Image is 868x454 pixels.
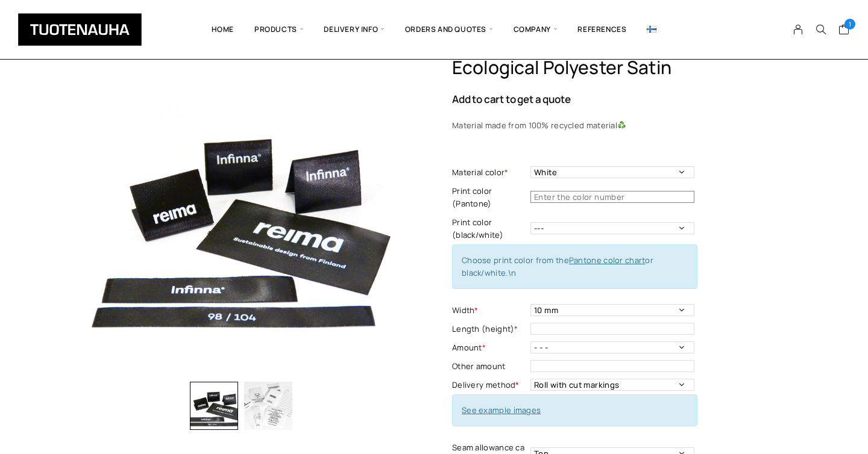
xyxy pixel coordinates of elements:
a: Cart [838,23,850,38]
span: Products [244,9,313,50]
h5: Material made from 100% recycled material [452,119,787,132]
label: Print color (Pantone) [452,185,527,210]
button: Search [810,24,832,35]
label: Width [452,304,527,317]
img: ♻️ [618,121,626,129]
label: Length (height) [452,323,527,335]
input: Enter the color number [530,191,694,203]
label: Other amount [452,360,527,373]
img: b7c32725-09ce-47bb-a0e3-3e9b7acc3c9a [81,57,401,376]
span: Choose print color from the or black/white.\n [462,255,653,278]
a: My Account [787,24,810,35]
img: Tuotenauha Oy [18,13,142,46]
a: References [567,9,637,50]
span: Company [503,9,568,50]
span: Delivery info [313,9,394,50]
img: Ecological polyester satin 2 [244,382,292,430]
h1: Ecological polyester satin [452,57,787,79]
label: Material color [452,166,527,179]
a: See example images [462,405,541,415]
a: Pantone color chart [569,255,646,266]
label: Print color (black/white) [452,216,527,241]
span: Orders and quotes [395,9,503,50]
span: 1 [844,19,855,30]
a: Home [201,9,244,50]
p: Add to cart to get a quote [452,94,787,104]
img: Suomi [647,26,656,33]
label: Delivery method [452,379,527,391]
label: Amount [452,341,527,354]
